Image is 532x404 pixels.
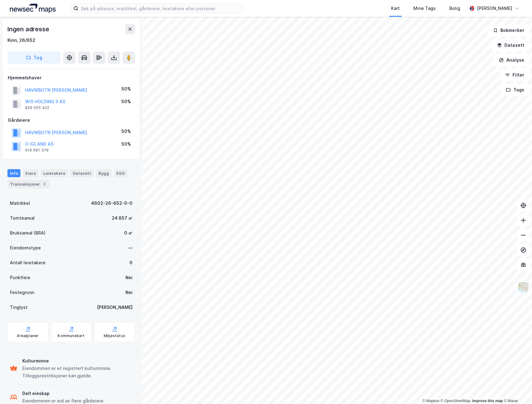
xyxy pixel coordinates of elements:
[10,244,41,252] div: Eiendomstype
[121,85,131,93] div: 50%
[22,365,133,380] div: Eiendommen er et registrert kulturminne. Tilleggsrestriksjoner kan gjelde.
[7,169,20,177] div: Info
[10,259,46,266] div: Antall leietakere
[501,374,532,404] iframe: Chat Widget
[70,169,94,177] div: Datasett
[488,24,530,37] button: Bokmerker
[477,5,512,12] div: [PERSON_NAME]
[22,357,133,365] div: Kulturminne
[441,399,471,403] a: OpenStreetMap
[10,214,35,222] div: Tomteareal
[125,289,133,296] div: Nei
[492,39,530,51] button: Datasett
[104,333,125,338] div: Miljøstatus
[25,148,49,153] div: 919 691 379
[58,333,85,338] div: Kommunekart
[7,51,61,64] button: Tag
[7,24,50,34] div: Ingen adresse
[501,84,530,96] button: Tags
[472,399,503,403] a: Improve this map
[10,229,46,237] div: Bruksareal (BRA)
[22,390,103,397] div: Delt eieskap
[128,244,133,252] div: —
[25,105,49,110] div: 829 055 422
[114,169,127,177] div: ESG
[10,289,34,296] div: Festegrunn
[494,54,530,66] button: Analyse
[17,333,39,338] div: Arealplaner
[7,37,35,44] div: Kinn, 26/652
[125,274,133,281] div: Nei
[422,399,439,403] a: Mapbox
[121,98,131,105] div: 50%
[413,5,436,12] div: Mine Tags
[41,181,47,187] div: 2
[97,304,133,311] div: [PERSON_NAME]
[112,214,133,222] div: 24 857 ㎡
[41,169,68,177] div: Leietakere
[10,200,30,207] div: Matrikkel
[121,140,131,148] div: 50%
[391,5,400,12] div: Kart
[500,69,530,81] button: Filter
[96,169,111,177] div: Bygg
[10,274,30,281] div: Punktleie
[91,200,133,207] div: 4602-26-652-0-0
[23,169,38,177] div: Eiere
[129,259,133,266] div: 0
[8,116,135,124] div: Gårdeiere
[8,74,135,81] div: Hjemmelshaver
[10,4,56,13] img: logo.a4113a55bc3d86da70a041830d287a7e.svg
[7,180,50,188] div: Transaksjoner
[449,5,460,12] div: Bolig
[121,128,131,135] div: 50%
[10,304,28,311] div: Tinglyst
[78,4,244,13] input: Søk på adresse, matrikkel, gårdeiere, leietakere eller personer
[124,229,133,237] div: 0 ㎡
[517,281,529,293] img: Z
[501,374,532,404] div: Kontrollprogram for chat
